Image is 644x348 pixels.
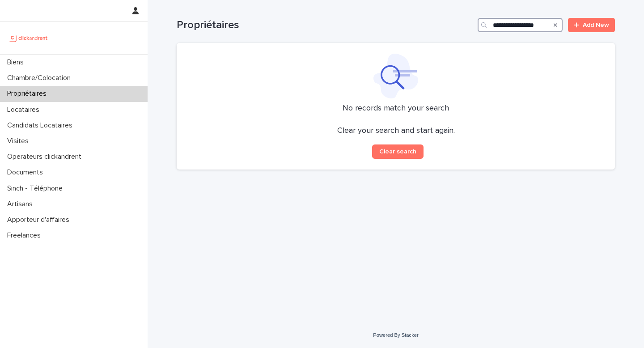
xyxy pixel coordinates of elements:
p: Documents [4,168,50,177]
h1: Propriétaires [177,19,474,32]
p: Artisans [4,200,40,208]
p: Chambre/Colocation [4,74,78,82]
img: UCB0brd3T0yccxBKYDjQ [7,29,51,47]
p: Sinch - Téléphone [4,184,70,193]
p: Freelances [4,231,48,240]
a: Powered By Stacker [373,332,418,338]
p: Operateurs clickandrent [4,153,89,161]
span: Clear search [379,149,416,155]
p: Apporteur d'affaires [4,216,76,224]
p: Clear your search and start again. [337,126,455,136]
a: Add New [568,18,615,32]
p: Candidats Locataires [4,121,80,130]
p: Biens [4,58,31,67]
p: Visites [4,137,36,145]
input: Search [478,18,563,32]
button: Clear search [372,144,424,159]
span: Add New [583,22,609,28]
p: Propriétaires [4,89,54,98]
p: Locataires [4,106,47,114]
p: No records match your search [187,104,604,114]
